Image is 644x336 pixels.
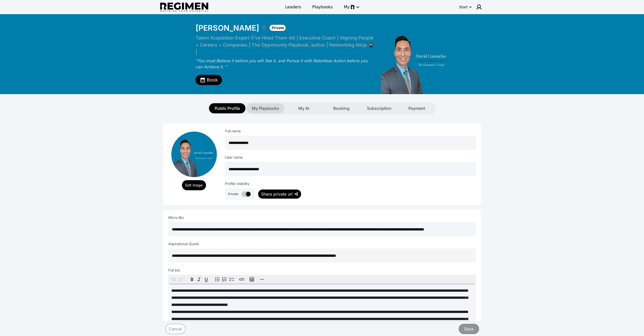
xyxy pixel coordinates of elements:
div: Profile visibility [225,181,476,188]
span: Public Profile [215,105,240,111]
div: Aspirational Quote [168,241,476,248]
span: Playbooks [312,4,333,10]
button: Start [458,3,473,11]
img: Regimen logo [160,3,208,12]
div: Micro Bio [168,215,476,222]
a: Playbooks [309,3,336,12]
button: My [341,3,362,12]
div: Share private url [261,191,293,197]
div: toggle group [214,276,235,283]
button: Subscription [361,103,397,113]
span: Leaders [285,4,301,10]
img: Untitled%20%282%29_20250506_233750.png [171,132,217,177]
div: Private [228,192,238,196]
button: Check list [228,276,235,283]
span: Payment [408,105,425,111]
div: Start [459,5,468,10]
button: Booking [323,103,360,113]
div: Full bio [168,268,476,275]
button: Public Profile [209,103,245,113]
span: Booking [333,105,349,111]
div: User name [225,155,476,162]
button: Book [196,75,222,85]
div: [PERSON_NAME] [196,23,259,32]
img: user icon [476,4,482,10]
div: Verified partner - David Camacho [261,25,267,31]
button: Save [459,324,479,334]
span: Book [207,76,218,83]
button: Edit image [182,180,206,190]
button: My Playbooks [247,103,284,113]
button: Create link [238,276,245,283]
div: Full name [225,129,476,136]
span: Subscription [367,105,391,111]
button: Payment [399,103,435,113]
button: Bulleted list [214,276,221,283]
button: My AI [285,103,322,113]
button: Share private url [258,190,301,199]
button: Bold [189,276,196,283]
div: Talent Acquisition Expert (I’ve Hired Them All) | Executive Coach | Aligning People + Careers + C... [196,34,375,56]
button: Cancel [165,324,185,334]
span: My AI [298,105,309,111]
a: Leaders [282,3,304,12]
button: Numbered list [221,276,228,283]
button: Italic [196,276,203,283]
div: Private [269,25,286,31]
span: My [344,4,350,10]
div: “You must Believe it before you will See it, and Pursue it with Relentless Action before you can ... [196,58,375,70]
button: Underline [203,276,210,283]
span: My Playbooks [252,105,279,111]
